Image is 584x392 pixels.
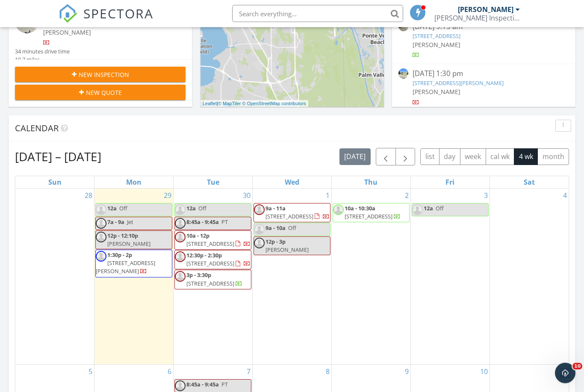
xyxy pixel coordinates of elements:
span: 8:45a - 9:45a [186,381,219,389]
div: [DATE] 1:30 pm [413,69,555,80]
a: Go to October 4, 2025 [561,189,569,203]
a: 12:30p - 2:30p [STREET_ADDRESS] [174,251,251,270]
a: Go to October 9, 2025 [403,365,410,379]
span: New Quote [86,88,122,97]
a: 10a - 12p [STREET_ADDRESS] [174,231,251,250]
span: PT [221,381,228,389]
div: 34 minutes drive time [15,48,70,56]
img: default-user-f0147aede5fd5fa78ca7ade42f37bd4542148d508eef1c3d3ea960f66861d68b.jpg [96,232,106,243]
img: default-user-f0147aede5fd5fa78ca7ade42f37bd4542148d508eef1c3d3ea960f66861d68b.jpg [175,381,186,392]
span: PT [221,218,228,226]
span: [STREET_ADDRESS] [186,240,234,248]
img: default-user-f0147aede5fd5fa78ca7ade42f37bd4542148d508eef1c3d3ea960f66861d68b.jpg [175,271,186,282]
span: New Inspection [79,71,129,80]
a: 12:30p - 2:30p [STREET_ADDRESS] [186,252,251,268]
span: [STREET_ADDRESS] [265,213,313,221]
span: 7a - 9a [107,218,124,226]
button: New Inspection [15,67,186,83]
a: Go to October 3, 2025 [482,189,490,203]
td: Go to September 28, 2025 [15,189,94,365]
img: streetview [398,69,408,79]
a: Leaflet [203,101,217,106]
span: 12a [107,205,117,212]
a: 1:30p - 2p [STREET_ADDRESS][PERSON_NAME] [96,251,155,275]
a: Go to September 30, 2025 [241,189,252,203]
button: month [537,149,569,165]
a: 3p - 3:30p [STREET_ADDRESS] [186,271,242,287]
img: default-user-f0147aede5fd5fa78ca7ade42f37bd4542148d508eef1c3d3ea960f66861d68b.jpg [96,251,106,262]
a: Monday [124,177,143,189]
a: Go to October 6, 2025 [166,365,173,379]
img: The Best Home Inspection Software - Spectora [59,4,77,23]
a: Tuesday [205,177,221,189]
span: 3p - 3:30p [186,271,211,279]
a: Go to October 2, 2025 [403,189,410,203]
a: 9a - 11a [STREET_ADDRESS] [265,205,330,221]
span: SPECTORA [83,4,153,22]
span: 1:30p - 2p [107,251,132,259]
button: day [439,149,460,165]
a: [STREET_ADDRESS][PERSON_NAME] [413,80,504,87]
img: default-user-f0147aede5fd5fa78ca7ade42f37bd4542148d508eef1c3d3ea960f66861d68b.jpg [254,205,265,215]
td: Go to October 3, 2025 [410,189,490,365]
img: default-user-f0147aede5fd5fa78ca7ade42f37bd4542148d508eef1c3d3ea960f66861d68b.jpg [254,238,265,249]
span: 10a - 12p [186,232,209,240]
a: Thursday [363,177,379,189]
button: list [420,149,439,165]
iframe: Intercom live chat [555,363,575,383]
a: [DATE] 9:15 am [STREET_ADDRESS] [PERSON_NAME] [398,22,569,60]
span: Off [198,205,206,212]
span: 10 [572,363,582,370]
span: [STREET_ADDRESS] [186,260,234,268]
img: default-user-f0147aede5fd5fa78ca7ade42f37bd4542148d508eef1c3d3ea960f66861d68b.jpg [333,205,344,215]
a: [STREET_ADDRESS] [413,32,460,40]
span: 12a [424,205,433,212]
button: New Quote [15,85,186,100]
span: 9a - 10a [265,224,286,232]
input: Search everything... [232,5,403,22]
span: 12:30p - 2:30p [186,252,222,259]
a: 3p - 3:30p [STREET_ADDRESS] [174,270,251,289]
a: SPECTORA [59,12,153,29]
a: Go to September 29, 2025 [162,189,173,203]
a: © OpenStreetMap contributors [242,101,306,106]
span: 8:45a - 9:45a [186,218,219,226]
span: 12p - 3p [265,238,286,246]
span: 9a - 11a [265,205,286,212]
h2: [DATE] – [DATE] [15,148,101,165]
td: Go to October 4, 2025 [490,189,569,365]
a: Go to October 1, 2025 [324,189,331,203]
span: 12a [186,205,196,212]
div: 19.7 miles [15,56,70,64]
span: [PERSON_NAME] [413,41,460,49]
td: Go to October 1, 2025 [253,189,332,365]
div: | [201,100,308,108]
a: Sunday [47,177,63,189]
img: default-user-f0147aede5fd5fa78ca7ade42f37bd4542148d508eef1c3d3ea960f66861d68b.jpg [175,232,186,243]
img: default-user-f0147aede5fd5fa78ca7ade42f37bd4542148d508eef1c3d3ea960f66861d68b.jpg [96,205,106,215]
a: 1:30 pm [STREET_ADDRESS][PERSON_NAME] [PERSON_NAME] 34 minutes drive time 19.7 miles [15,9,186,64]
a: Wednesday [283,177,301,189]
button: Previous [376,148,396,166]
img: default-user-f0147aede5fd5fa78ca7ade42f37bd4542148d508eef1c3d3ea960f66861d68b.jpg [254,224,265,235]
span: [PERSON_NAME] [43,29,91,37]
button: cal wk [486,149,515,165]
span: [PERSON_NAME] [107,240,150,248]
span: 10a - 10:30a [345,205,375,212]
img: default-user-f0147aede5fd5fa78ca7ade42f37bd4542148d508eef1c3d3ea960f66861d68b.jpg [175,252,186,262]
a: Go to October 5, 2025 [87,365,94,379]
a: Go to September 28, 2025 [83,189,94,203]
span: [STREET_ADDRESS] [186,280,234,288]
img: default-user-f0147aede5fd5fa78ca7ade42f37bd4542148d508eef1c3d3ea960f66861d68b.jpg [175,218,186,229]
span: [PERSON_NAME] [413,88,460,96]
a: 10a - 12p [STREET_ADDRESS] [186,232,251,248]
td: Go to September 29, 2025 [94,189,174,365]
span: [STREET_ADDRESS] [345,213,392,221]
a: 10a - 10:30a [STREET_ADDRESS] [345,205,401,221]
a: 1:30p - 2p [STREET_ADDRESS][PERSON_NAME] [95,250,172,278]
div: Kelly Inspections LLC [434,14,520,22]
button: week [460,149,486,165]
a: Go to October 8, 2025 [324,365,331,379]
span: Calendar [15,123,59,134]
a: Go to October 10, 2025 [478,365,490,379]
